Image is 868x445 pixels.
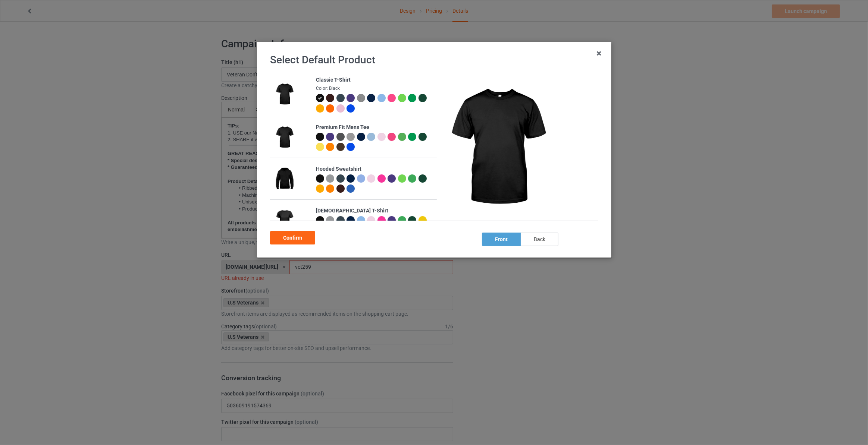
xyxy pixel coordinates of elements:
div: Color: Black [316,85,432,92]
div: Confirm [270,231,315,244]
img: heather_texture.png [347,133,355,141]
div: back [521,233,558,246]
div: front [482,233,521,246]
div: Hooded Sweatshirt [316,165,432,173]
h1: Select Default Product [270,53,598,67]
div: Classic T-Shirt [316,76,432,84]
div: Premium Fit Mens Tee [316,124,432,131]
img: heather_texture.png [357,94,365,102]
div: [DEMOGRAPHIC_DATA] T-Shirt [316,207,432,215]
